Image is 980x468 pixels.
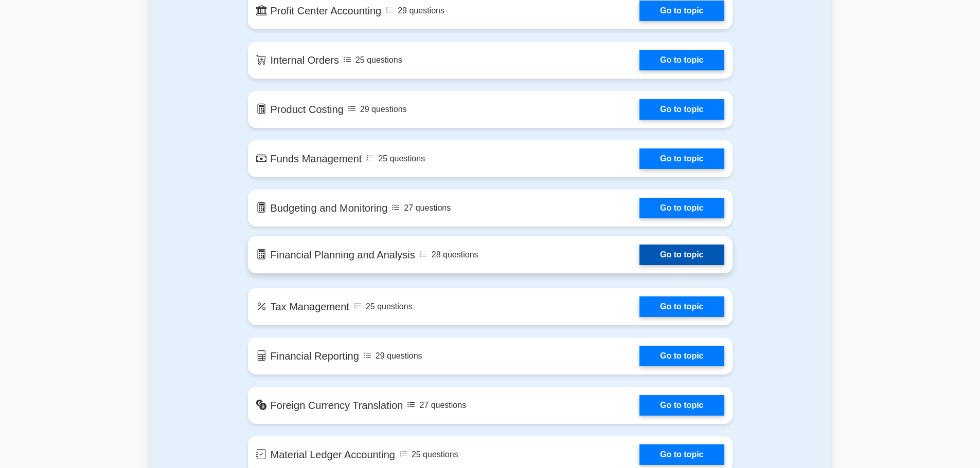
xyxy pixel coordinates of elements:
a: Go to topic [639,296,724,317]
a: Go to topic [639,1,724,21]
a: Go to topic [639,245,724,265]
a: Go to topic [639,99,724,120]
a: Go to topic [639,346,724,366]
a: Go to topic [639,148,724,169]
a: Go to topic [639,444,724,465]
a: Go to topic [639,50,724,70]
a: Go to topic [639,198,724,218]
a: Go to topic [639,395,724,416]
